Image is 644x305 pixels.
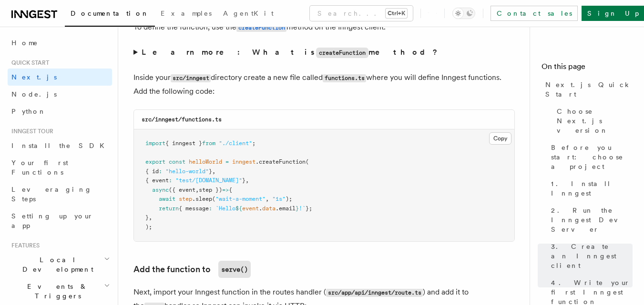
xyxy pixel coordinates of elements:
button: Search...Ctrl+K [310,6,413,21]
a: AgentKit [217,3,279,26]
span: , [266,196,269,202]
span: Python [11,108,46,115]
span: Inngest tour [8,128,53,135]
span: "1s" [272,196,286,202]
button: Local Development [8,251,112,278]
span: import [145,140,165,147]
a: Leveraging Steps [8,181,112,207]
code: src/app/api/inngest/route.ts [326,289,423,297]
code: src/inngest [171,74,211,82]
span: "test/[DOMAIN_NAME]" [175,177,242,184]
span: const [169,158,185,165]
span: inngest [232,158,256,165]
code: createFunction [316,48,368,58]
a: Your first Functions [8,154,112,181]
span: .email [276,205,296,212]
span: : [159,168,162,175]
button: Events & Triggers [8,278,112,305]
span: Setting up your app [11,212,93,229]
span: return [159,205,179,212]
span: !` [299,205,306,212]
span: } [145,214,149,221]
span: }; [306,205,312,212]
code: src/inngest/functions.ts [142,116,222,123]
span: , [212,168,215,175]
a: Node.js [8,86,112,103]
span: helloWorld [189,158,222,165]
span: ); [286,196,292,202]
span: Install the SDK [11,142,110,149]
a: Python [8,103,112,120]
span: 1. Install Inngest [551,179,633,198]
span: { event [145,177,169,184]
a: Home [8,34,112,51]
span: Events & Triggers [8,282,104,301]
span: Choose Next.js version [557,107,633,135]
span: Next.js [11,73,57,81]
span: "wait-a-moment" [215,196,266,202]
p: Inside your directory create a new file called where you will define Inngest functions. Add the f... [133,71,515,98]
span: from [202,140,215,147]
a: Examples [155,3,217,26]
span: = [225,158,229,165]
span: .createFunction [256,158,306,165]
span: Before you start: choose a project [551,143,633,171]
span: `Hello [215,205,235,212]
a: Next.js [8,69,112,86]
span: step }) [199,187,222,193]
span: .sleep [192,196,212,202]
span: Documentation [71,10,149,17]
span: , [195,187,199,193]
a: Documentation [65,3,155,27]
a: Install the SDK [8,137,112,154]
summary: Learn more: What iscreateFunctionmethod? [133,46,515,59]
span: . [259,205,262,212]
span: : [209,205,212,212]
span: Leveraging Steps [11,186,92,203]
span: step [179,196,192,202]
a: Contact sales [491,6,578,21]
button: Copy [489,132,511,145]
code: createFunction [236,24,286,32]
span: data [262,205,276,212]
span: export [145,158,165,165]
span: { [229,187,232,193]
span: : [169,177,172,184]
span: Home [11,38,38,48]
span: } [296,205,299,212]
code: functions.ts [323,74,366,82]
span: event [242,205,259,212]
span: } [209,168,212,175]
code: serve() [218,261,251,278]
span: { id [145,168,159,175]
strong: Learn more: What is method? [142,48,440,57]
span: Examples [161,10,212,17]
span: Quick start [8,59,49,67]
a: createFunction [236,22,286,31]
span: } [242,177,245,184]
span: ; [252,140,256,147]
span: Node.js [11,90,57,98]
a: 2. Run the Inngest Dev Server [547,202,633,238]
span: "./client" [219,140,252,147]
span: Local Development [8,255,104,274]
a: 1. Install Inngest [547,175,633,202]
kbd: Ctrl+K [386,9,407,18]
h4: On this page [542,61,633,76]
a: 3. Create an Inngest client [547,238,633,274]
span: Your first Functions [11,159,68,176]
span: ( [212,196,215,202]
a: Choose Next.js version [553,103,633,139]
button: Toggle dark mode [452,8,475,19]
span: ); [145,224,152,230]
p: To define the function, use the method on the Inngest client. [133,20,515,34]
span: AgentKit [223,10,274,17]
a: Before you start: choose a project [547,139,633,175]
span: => [222,187,229,193]
span: Next.js Quick Start [545,80,633,99]
span: "hello-world" [165,168,209,175]
span: , [245,177,249,184]
span: ( [306,158,309,165]
span: ${ [235,205,242,212]
span: 3. Create an Inngest client [551,242,633,270]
